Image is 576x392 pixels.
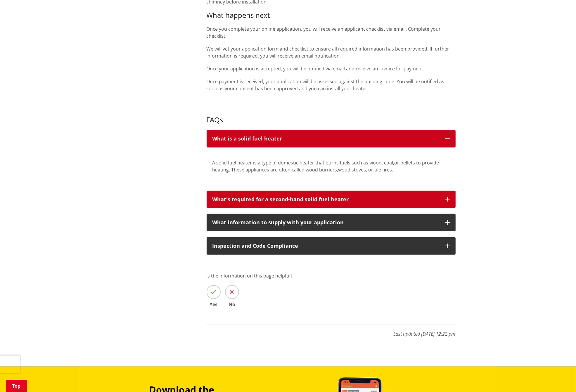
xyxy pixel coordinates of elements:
[212,159,450,173] div: A solid fuel heater is a type of domestic heater that burns fuels such as wood, coal,or pellets t...
[225,302,239,307] span: No
[207,11,456,20] h3: What happens next
[207,302,221,307] span: Yes
[549,367,570,388] iframe: Messenger Launcher
[207,78,456,92] p: Once payment is received, your application will be assessed against the building code. You will b...
[212,220,439,226] div: What information to supply with your application
[207,130,456,148] button: What is a solid fuel heater
[207,116,456,124] h3: FAQs
[207,65,456,72] p: Once your application is accepted, you will be notified via email and receive an invoice for paym...
[212,136,439,142] div: What is a solid fuel heater
[207,191,456,208] button: What's required for a second-hand solid fuel heater
[207,25,456,39] p: Once you complete your online application, you will receive an applicant checklist via email. Com...
[207,45,456,59] p: We will vet your application form and checklist to ensure all required information has been provi...
[207,237,456,255] button: Inspection and Code Compliance
[6,380,27,392] a: Top
[212,243,439,249] div: Inspection and Code Compliance
[212,197,439,202] div: What's required for a second-hand solid fuel heater
[207,214,456,231] button: What information to supply with your application
[207,324,456,337] p: Last updated [DATE] 12:22 pm
[207,272,456,279] p: Is the information on this page helpful?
